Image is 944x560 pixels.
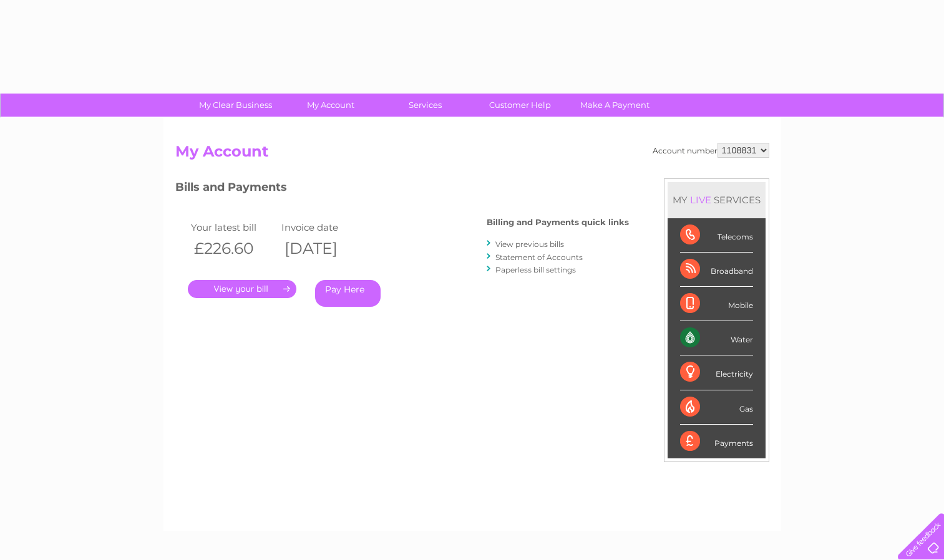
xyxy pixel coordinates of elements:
div: Electricity [680,355,753,390]
a: View previous bills [495,239,564,249]
a: Customer Help [469,94,572,117]
th: [DATE] [278,236,369,261]
a: Statement of Accounts [495,253,583,262]
div: Telecoms [680,218,753,253]
div: LIVE [688,194,714,206]
div: Gas [680,390,753,425]
td: Your latest bill [188,219,278,236]
h4: Billing and Payments quick links [487,218,629,227]
a: . [188,280,296,298]
div: Account number [653,143,769,158]
div: Broadband [680,253,753,287]
a: My Account [279,94,382,117]
div: Mobile [680,287,753,321]
a: My Clear Business [184,94,287,117]
td: Invoice date [278,219,369,236]
a: Make A Payment [563,94,666,117]
div: Water [680,321,753,355]
a: Services [374,94,477,117]
div: MY SERVICES [668,182,766,218]
a: Paperless bill settings [495,265,576,274]
div: Payments [680,425,753,458]
h3: Bills and Payments [175,178,629,200]
h2: My Account [175,143,769,167]
a: Pay Here [315,280,381,307]
th: £226.60 [188,236,278,261]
